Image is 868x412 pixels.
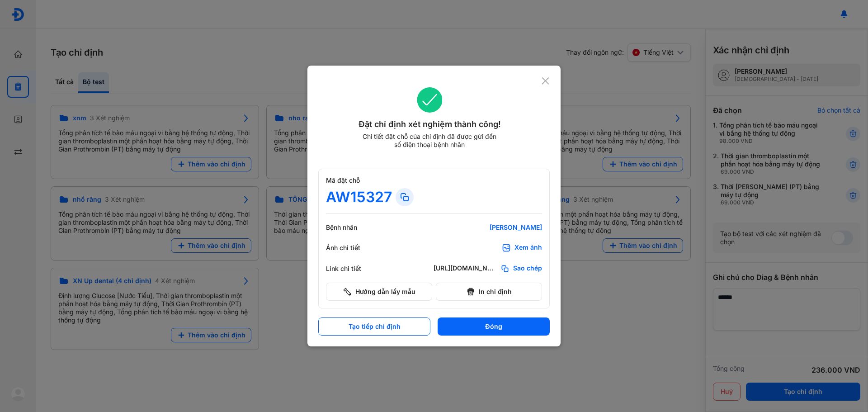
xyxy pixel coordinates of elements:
[434,264,497,273] div: [URL][DOMAIN_NAME]
[513,264,542,273] span: Sao chép
[438,317,550,336] button: Đóng
[326,176,542,185] div: Mã đặt chỗ
[326,223,380,232] div: Bệnh nhân
[514,243,542,252] div: Xem ảnh
[326,244,380,252] div: Ảnh chi tiết
[434,223,542,232] div: [PERSON_NAME]
[326,283,432,301] button: Hướng dẫn lấy mẫu
[436,283,542,301] button: In chỉ định
[318,317,430,336] button: Tạo tiếp chỉ định
[326,188,392,206] div: AW15327
[318,118,541,131] div: Đặt chỉ định xét nghiệm thành công!
[326,265,380,273] div: Link chi tiết
[359,133,500,149] div: Chi tiết đặt chỗ của chỉ định đã được gửi đến số điện thoại bệnh nhân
